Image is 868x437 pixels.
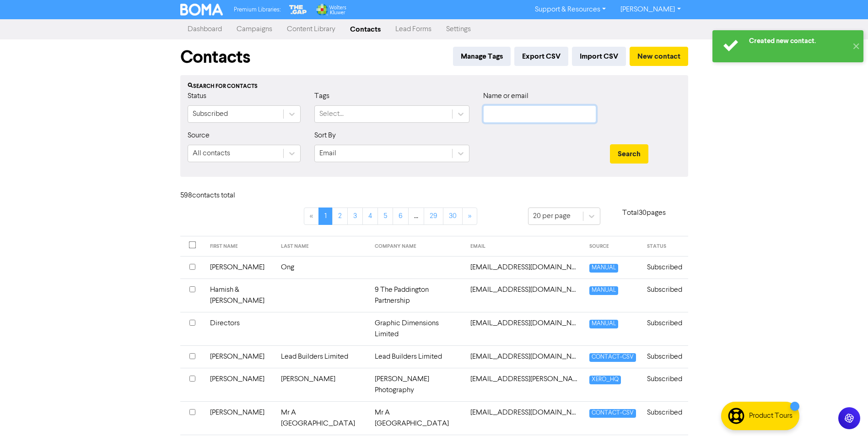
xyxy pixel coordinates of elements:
[369,368,465,401] td: [PERSON_NAME] Photography
[369,312,465,345] td: Graphic Dimensions Limited
[369,279,465,312] td: 9 The Paddington Partnership
[343,20,388,38] a: Contacts
[205,401,275,435] td: [PERSON_NAME]
[589,353,636,362] span: CONTACT-CSV
[642,401,688,435] td: Subscribed
[318,208,333,225] a: Page 1 is your current page
[462,208,477,225] a: »
[205,236,275,257] th: FIRST NAME
[589,286,618,295] span: MANUAL
[205,256,275,279] td: [PERSON_NAME]
[205,345,275,368] td: [PERSON_NAME]
[465,236,584,257] th: EMAIL
[642,312,688,345] td: Subscribed
[234,7,280,13] span: Premium Libraries:
[630,47,688,66] button: New contact
[642,279,688,312] td: Subscribed
[642,345,688,368] td: Subscribed
[275,368,369,401] td: [PERSON_NAME]
[533,211,571,222] div: 20 per page
[369,236,465,257] th: COMPANY NAME
[589,320,618,328] span: MANUAL
[377,208,393,225] a: Page 5
[589,409,636,418] span: CONTACT-CSV
[465,345,584,368] td: accounts@leadbuilders.co.nz
[180,47,250,68] h1: Contacts
[319,148,336,159] div: Email
[465,279,584,312] td: 9thepaddington@gmail.com
[393,208,409,225] a: Page 6
[424,208,443,225] a: Page 29
[288,4,308,16] img: The Gap
[275,401,369,435] td: Mr A [GEOGRAPHIC_DATA]
[453,47,511,66] button: Manage Tags
[388,20,439,38] a: Lead Forms
[193,109,228,120] div: Subscribed
[369,345,465,368] td: Lead Builders Limited
[514,47,568,66] button: Export CSV
[749,36,847,46] div: Created new contact.
[188,130,210,141] label: Source
[205,312,275,345] td: Directors
[332,208,348,225] a: Page 2
[205,279,275,312] td: Hamish & [PERSON_NAME]
[275,345,369,368] td: Lead Builders Limited
[465,256,584,279] td: 88.jacob@gmail.com
[369,401,465,435] td: Mr A [GEOGRAPHIC_DATA]
[347,208,363,225] a: Page 3
[362,208,378,225] a: Page 4
[584,236,642,257] th: SOURCE
[528,2,613,17] a: Support & Resources
[642,256,688,279] td: Subscribed
[600,208,688,218] p: Total 30 pages
[483,91,528,102] label: Name or email
[205,368,275,401] td: [PERSON_NAME]
[180,4,223,16] img: BOMA Logo
[642,236,688,257] th: STATUS
[465,401,584,435] td: adam_lancashire@hotmail.com
[280,20,343,38] a: Content Library
[465,368,584,401] td: accounts@woolf.co.nz
[642,368,688,401] td: Subscribed
[822,393,868,437] iframe: Chat Widget
[275,236,369,257] th: LAST NAME
[572,47,626,66] button: Import CSV
[589,376,621,384] span: XERO_HQ
[443,208,463,225] a: Page 30
[188,82,681,91] div: Search for contacts
[315,4,346,16] img: Wolters Kluwer
[613,2,688,17] a: [PERSON_NAME]
[314,91,329,102] label: Tags
[180,191,253,200] h6: 598 contact s total
[589,264,618,273] span: MANUAL
[180,20,229,38] a: Dashboard
[610,144,648,164] button: Search
[439,20,478,38] a: Settings
[465,312,584,345] td: accounts@gdl.co.nz
[188,91,206,102] label: Status
[275,256,369,279] td: Ong
[193,148,230,159] div: All contacts
[229,20,280,38] a: Campaigns
[319,109,344,120] div: Select...
[314,130,336,141] label: Sort By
